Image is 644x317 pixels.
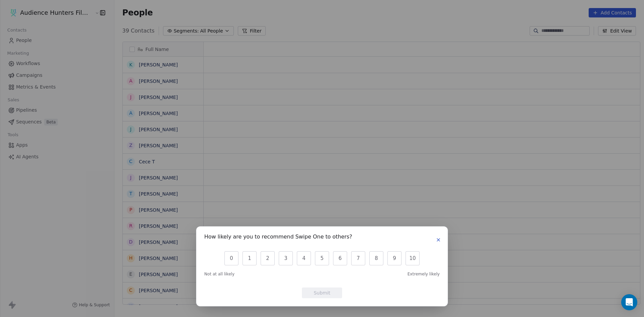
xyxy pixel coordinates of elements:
button: 4 [297,251,311,265]
span: Not at all likely [204,271,234,277]
button: 6 [333,251,347,265]
button: 0 [224,251,238,265]
button: 8 [369,251,383,265]
button: 5 [315,251,329,265]
button: Submit [302,287,342,298]
h1: How likely are you to recommend Swipe One to others? [204,234,352,241]
button: 10 [406,251,420,265]
button: 7 [351,251,365,265]
button: 3 [279,251,293,265]
button: 9 [387,251,401,265]
button: 1 [243,251,257,265]
button: 2 [261,251,275,265]
span: Extremely likely [408,271,440,277]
